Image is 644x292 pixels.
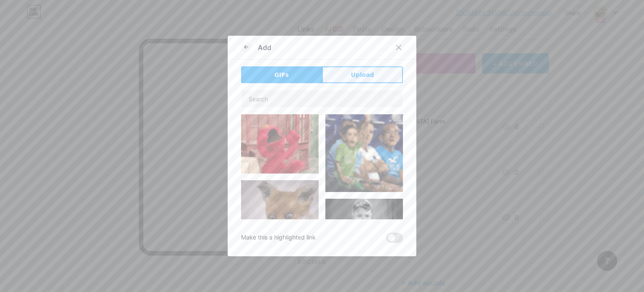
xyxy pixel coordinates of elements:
input: Search [241,90,402,107]
span: Upload [351,71,374,79]
div: Make this a highlighted link [241,233,316,243]
button: Upload [322,66,403,83]
img: Gihpy [241,114,319,174]
img: Gihpy [325,114,403,192]
button: GIFs [241,66,322,83]
img: Gihpy [325,199,403,252]
span: GIFs [274,71,289,79]
div: Add [258,42,271,53]
img: Gihpy [241,180,319,247]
